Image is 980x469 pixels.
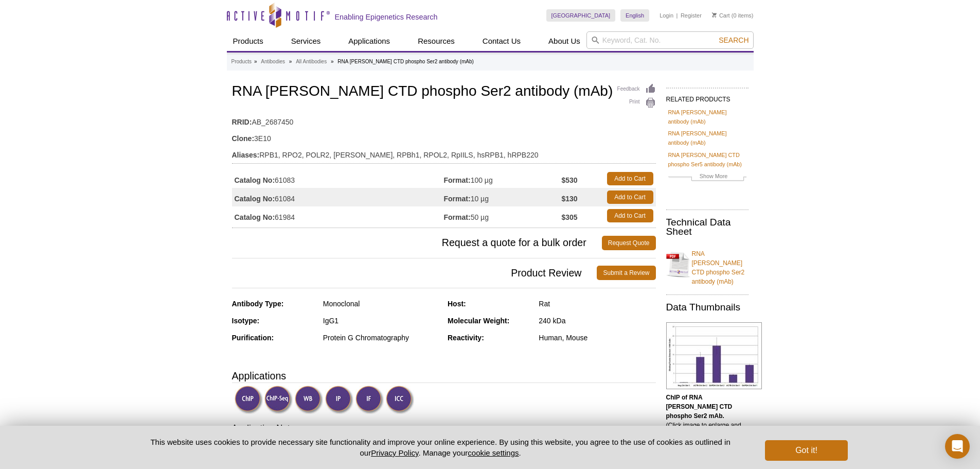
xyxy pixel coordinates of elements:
[232,144,656,161] td: RPB1, RPO2, POLR2, [PERSON_NAME], RPBh1, RPOL2, RpIILS, hsRPB1, hRPB220
[133,437,749,458] p: This website uses cookies to provide necessary site functionality and improve your online experie...
[676,9,678,22] li: |
[444,213,471,222] strong: Format:
[289,59,292,64] li: »
[231,57,252,66] a: Products
[666,322,762,389] img: RNA pol II CTD phospho Ser2 antibody (mAb) tested by ChIP.
[232,134,255,143] strong: Clone:
[448,317,509,325] strong: Molecular Weight:
[586,31,754,49] input: Keyword, Cat. No.
[261,57,285,66] a: Antibodies
[323,299,440,308] div: Monoclonal
[232,266,597,280] span: Product Review
[232,83,656,101] h1: RNA [PERSON_NAME] CTD phospho Ser2 antibody (mAb)
[331,59,334,64] li: »
[232,334,274,342] strong: Purification:
[448,300,466,308] strong: Host:
[232,206,444,225] td: 61984
[539,299,655,308] div: Rat
[607,209,653,222] a: Add to Cart
[666,218,749,236] h2: Technical Data Sheet
[444,206,562,225] td: 50 µg
[412,31,461,51] a: Resources
[232,128,656,144] td: 3E10
[561,176,577,185] strong: $530
[227,31,270,51] a: Products
[232,300,284,308] strong: Antibody Type:
[476,31,527,51] a: Contact Us
[355,386,384,414] img: Immunofluorescence Validated
[232,117,252,127] strong: RRID:
[561,213,577,222] strong: $305
[660,12,673,19] a: Login
[597,266,655,280] a: Submit a Review
[448,334,484,342] strong: Reactivity:
[719,36,749,44] span: Search
[235,176,275,185] strong: Catalog No:
[561,194,577,203] strong: $130
[617,97,656,109] a: Print
[295,386,323,414] img: Western Blot Validated
[444,188,562,206] td: 10 µg
[666,88,749,106] h2: RELATED PRODUCTS
[607,172,653,185] a: Add to Cart
[325,386,353,414] img: Immunoprecipitation Validated
[323,316,440,325] div: IgG1
[668,108,746,126] a: RNA [PERSON_NAME] antibody (mAb)
[539,316,655,325] div: 240 kDa
[232,236,602,250] span: Request a quote for a bulk order
[235,194,275,203] strong: Catalog No:
[666,243,749,286] a: RNA [PERSON_NAME] CTD phospho Ser2 antibody (mAb)
[681,12,702,19] a: Register
[235,386,263,414] img: ChIP Validated
[232,317,260,325] strong: Isotype:
[668,150,746,169] a: RNA [PERSON_NAME] CTD phospho Ser5 antibody (mAb)
[232,111,656,128] td: AB_2687450
[712,9,754,22] li: (0 items)
[335,12,438,22] h2: Enabling Epigenetics Research
[296,57,327,66] a: All Antibodies
[444,169,562,188] td: 100 µg
[254,59,257,64] li: »
[342,31,396,51] a: Applications
[602,236,656,250] a: Request Quote
[323,333,440,342] div: Protein G Chromatography
[668,129,746,147] a: RNA [PERSON_NAME] antibody (mAb)
[232,150,260,160] strong: Aliases:
[468,448,519,457] button: cookie settings
[712,12,717,18] img: Your Cart
[539,333,655,342] div: Human, Mouse
[666,393,749,439] p: (Click image to enlarge and see details.)
[617,83,656,95] a: Feedback
[444,194,471,203] strong: Format:
[232,422,656,437] h3: Application Notes
[945,434,970,459] div: Open Intercom Messenger
[716,36,752,45] button: Search
[542,31,586,51] a: About Us
[668,171,746,183] a: Show More
[371,448,418,457] a: Privacy Policy
[232,188,444,206] td: 61084
[620,9,649,22] a: English
[264,386,293,414] img: ChIP-Seq Validated
[666,303,749,312] h2: Data Thumbnails
[712,12,730,19] a: Cart
[607,190,653,204] a: Add to Cart
[546,9,616,22] a: [GEOGRAPHIC_DATA]
[765,440,847,461] button: Got it!
[666,394,733,420] b: ChIP of RNA [PERSON_NAME] CTD phospho Ser2 mAb.
[386,386,414,414] img: Immunocytochemistry Validated
[232,368,656,384] h3: Applications
[235,213,275,222] strong: Catalog No:
[285,31,327,51] a: Services
[232,169,444,188] td: 61083
[337,59,474,64] li: RNA [PERSON_NAME] CTD phospho Ser2 antibody (mAb)
[444,176,471,185] strong: Format:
